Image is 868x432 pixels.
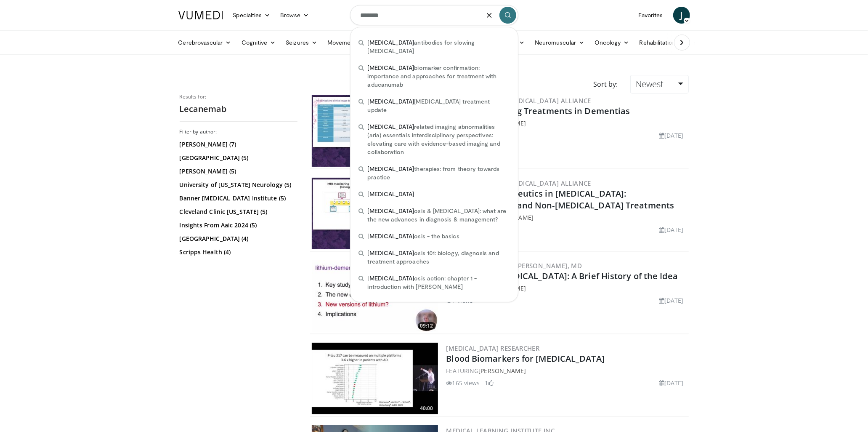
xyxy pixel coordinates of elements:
a: Newest [630,75,688,93]
span: [MEDICAL_DATA] treatment update [368,97,510,114]
span: osis - the basics [368,232,459,240]
li: [DATE] [659,379,684,387]
p: Results for: [180,93,297,100]
a: 30:13 [312,95,438,167]
h3: Filter by author: [180,128,297,135]
span: osis action: chapter 1 - introduction with [PERSON_NAME] [368,274,510,291]
h2: Lecanemab [180,104,297,115]
a: [GEOGRAPHIC_DATA] (4) [180,235,295,243]
a: Cerebrovascular [173,34,236,51]
span: [MEDICAL_DATA] [368,232,414,240]
span: biomarker confirmation: importance and approaches for treatment with aducanumab [368,64,510,89]
img: 0ee63353-da1e-4943-85a4-ed92093fbaaa.300x170_q85_crop-smart_upscale.jpg [312,178,438,249]
span: therapies: from theory towards practice [368,165,510,181]
a: [PERSON_NAME] & [MEDICAL_DATA] Alliance [446,179,592,187]
img: a8b249e1-06ba-4d3b-93a5-0b8220c3fea7.300x170_q85_crop-smart_upscale.jpg [312,343,438,414]
a: [GEOGRAPHIC_DATA] (5) [180,154,295,162]
a: Seizures [281,34,322,51]
a: J [673,7,690,24]
a: 09:12 [312,260,438,332]
a: [PERSON_NAME] [478,367,526,375]
span: [MEDICAL_DATA] [368,249,414,256]
a: Scripps Health (4) [180,248,295,256]
span: [MEDICAL_DATA] [368,39,414,46]
span: [MEDICAL_DATA] [368,275,414,282]
a: Cognitive [236,34,281,51]
div: FEATURING [446,366,687,375]
a: [MEDICAL_DATA] Researcher [446,344,540,352]
li: 165 views [446,379,480,387]
img: VuMedi Logo [178,11,223,19]
a: Cleveland Clinic [US_STATE] (5) [180,208,295,216]
span: Newest [636,78,664,90]
li: [DATE] [659,296,684,305]
span: [MEDICAL_DATA] [368,123,414,130]
span: [MEDICAL_DATA] [368,207,414,214]
a: University of [US_STATE] Neurology (5) [180,181,295,189]
input: Search topics, interventions [350,5,518,25]
a: [PERSON_NAME] (7) [180,140,295,149]
li: [DATE] [659,131,684,140]
span: [MEDICAL_DATA] [368,64,414,71]
a: 40:00 [312,343,438,414]
a: Advanced Therapeutics in [MEDICAL_DATA]: [MEDICAL_DATA] and Non-[MEDICAL_DATA] Treatments [446,188,674,211]
a: Oncology [589,34,634,51]
a: Blood Biomarkers for [MEDICAL_DATA] [446,353,605,364]
li: 1 [485,379,494,387]
a: Banner [MEDICAL_DATA] Institute (5) [180,194,295,203]
span: [MEDICAL_DATA] [368,165,414,172]
a: Lithium and [MEDICAL_DATA]: A Brief History of the Idea [446,270,678,282]
a: Neuromuscular [530,34,589,51]
img: ba534192-2d38-44a2-aa92-596a31234779.300x170_q85_crop-smart_upscale.jpg [312,260,438,332]
a: 25:00 [312,178,438,249]
a: Disease Modifying Treatments in Dementias [446,105,630,117]
a: Rehabilitation [634,34,681,51]
span: osis & [MEDICAL_DATA]: what are the new advances in diagnosis & management? [368,207,510,224]
img: dd4b396c-763e-461f-a67e-173cf9e4e104.300x170_q85_crop-smart_upscale.jpg [312,95,438,167]
a: [PERSON_NAME] (5) [180,167,295,176]
span: [MEDICAL_DATA] [368,98,414,105]
a: Browse [275,7,314,24]
span: 09:12 [418,322,436,330]
span: [MEDICAL_DATA] [368,190,414,197]
span: related imaging abnormalities (aria) essentials interdisciplinary perspectives: elevating care wi... [368,123,510,156]
span: 40:00 [418,405,436,412]
a: Movement [322,34,370,51]
span: antibodies for slowing [MEDICAL_DATA] [368,38,510,55]
a: Favorites [633,7,668,24]
div: FEATURING [446,284,687,293]
div: FEATURING [446,119,687,128]
div: FEATURING [446,213,687,222]
a: Insights From Aaic 2024 (5) [180,221,295,229]
span: osis 101: biology, diagnosis and treatment approaches [368,249,510,266]
a: Specialties [228,7,276,24]
div: Sort by: [587,75,624,93]
li: [DATE] [659,225,684,234]
a: [PERSON_NAME] & [MEDICAL_DATA] Alliance [446,96,592,105]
